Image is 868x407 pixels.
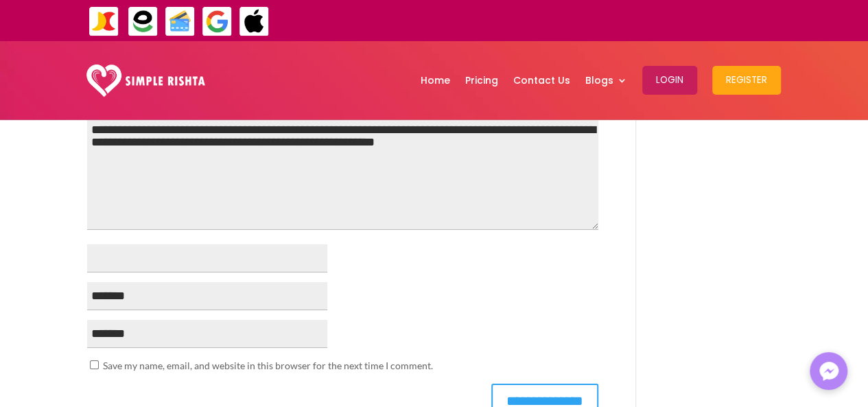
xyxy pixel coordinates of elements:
img: GooglePay-icon [202,6,233,37]
a: Register [712,45,781,116]
img: Messenger [815,358,843,385]
img: JazzCash-icon [89,6,119,37]
a: Contact Us [513,45,570,116]
a: Home [421,45,450,116]
button: Register [712,66,781,95]
button: Login [642,66,697,95]
img: EasyPaisa-icon [128,6,159,37]
label: Save my name, email, and website in this browser for the next time I comment. [103,360,433,371]
img: Credit Cards [165,6,196,37]
a: Pricing [465,45,498,116]
img: ApplePay-icon [239,6,270,37]
a: Login [642,45,697,116]
a: Blogs [585,45,627,116]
